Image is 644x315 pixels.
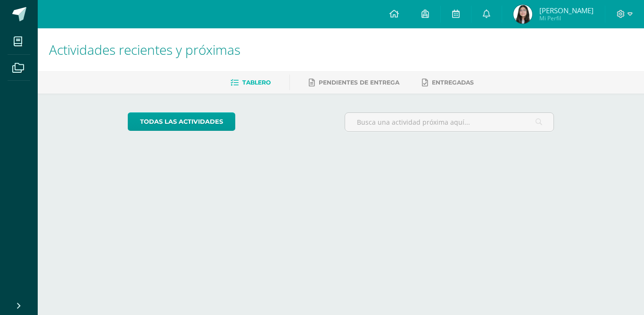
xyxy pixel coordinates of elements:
input: Busca una actividad próxima aquí... [345,113,554,131]
span: Entregadas [432,79,474,86]
span: Tablero [242,79,271,86]
a: Pendientes de entrega [309,75,399,90]
span: [PERSON_NAME] [539,6,594,15]
img: 129361d4f31c6f94d124aba2bb22413d.png [513,5,532,24]
span: Mi Perfil [539,14,594,22]
span: Pendientes de entrega [319,79,399,86]
a: Tablero [231,75,271,90]
a: todas las Actividades [128,112,235,131]
span: Actividades recientes y próximas [49,41,240,59]
a: Entregadas [422,75,474,90]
